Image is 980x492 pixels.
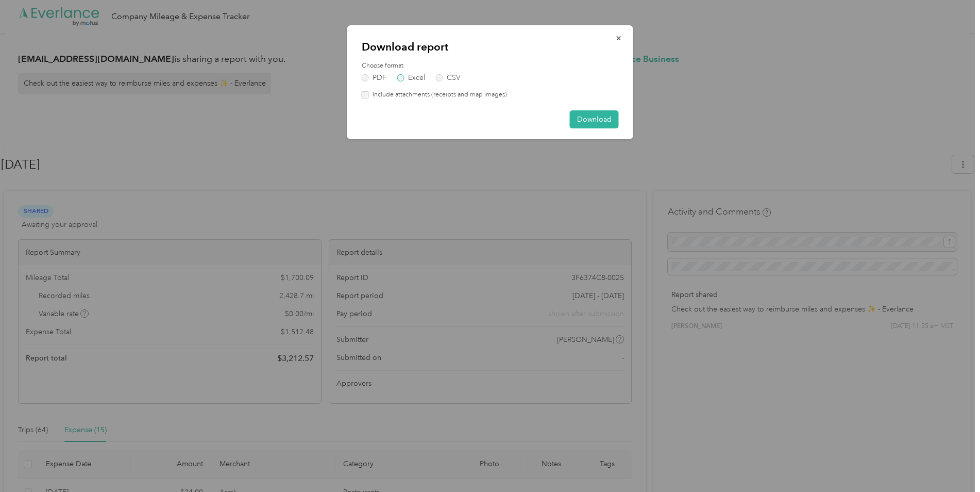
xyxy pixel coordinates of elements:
[570,110,619,128] button: Download
[397,74,425,81] label: Excel
[362,74,386,81] label: PDF
[436,74,461,81] label: CSV
[362,40,619,54] p: Download report
[362,61,619,71] label: Choose format
[369,90,507,100] label: Include attachments (receipts and map images)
